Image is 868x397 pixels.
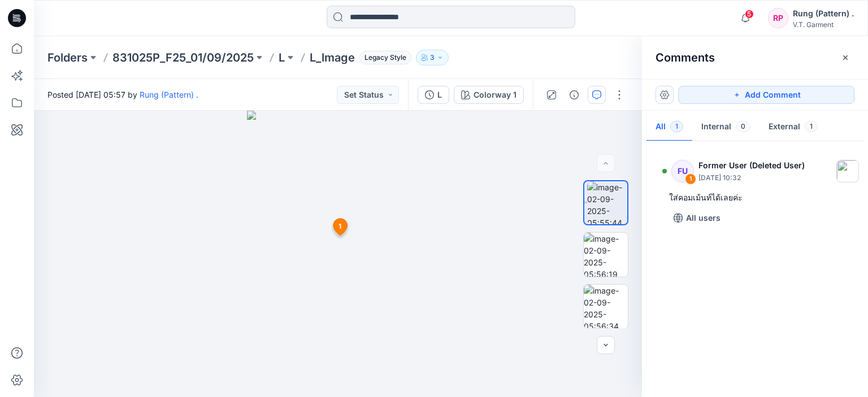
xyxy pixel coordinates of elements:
[565,86,583,104] button: Details
[793,20,854,29] div: V.T. Garment
[793,7,854,20] div: Rung (Pattern) .
[669,209,725,227] button: All users
[247,111,428,397] img: eyJhbGciOiJIUzI1NiIsImtpZCI6IjAiLCJzbHQiOiJzZXMiLCJ0eXAiOiJKV1QifQ.eyJkYXRhIjp7InR5cGUiOiJzdG9yYW...
[584,233,628,277] img: image-02-09-2025-05:56:19
[47,50,88,66] a: Folders
[418,86,449,104] button: L
[678,86,854,104] button: Add Comment
[454,86,524,104] button: Colorway 1
[759,113,827,142] button: External
[646,113,692,142] button: All
[140,90,198,99] a: Rung (Pattern) .
[587,181,627,224] img: image-02-09-2025-05:55:44
[359,51,411,64] span: Legacy Style
[736,121,750,132] span: 0
[355,50,411,66] button: Legacy Style
[768,8,788,28] div: RP
[805,121,818,132] span: 1
[745,10,754,19] span: 5
[686,211,721,225] p: All users
[698,159,805,172] p: Former User (Deleted User)
[669,191,841,204] div: ใส่คอมเม้นท์ได้เลยค่ะ
[279,50,285,66] a: L
[656,51,715,64] h2: Comments
[430,51,435,64] p: 3
[685,173,696,185] div: 1
[670,121,683,132] span: 1
[47,89,198,101] span: Posted [DATE] 05:57 by
[671,160,694,182] div: FU
[416,50,449,66] button: 3
[698,172,805,184] p: [DATE] 10:32
[310,50,355,66] p: L_lmage
[112,50,254,66] a: 831025P_F25_01/09/2025
[584,285,628,329] img: image-02-09-2025-05:56:34
[692,113,759,142] button: Internal
[437,89,442,101] div: L
[474,89,517,101] div: Colorway 1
